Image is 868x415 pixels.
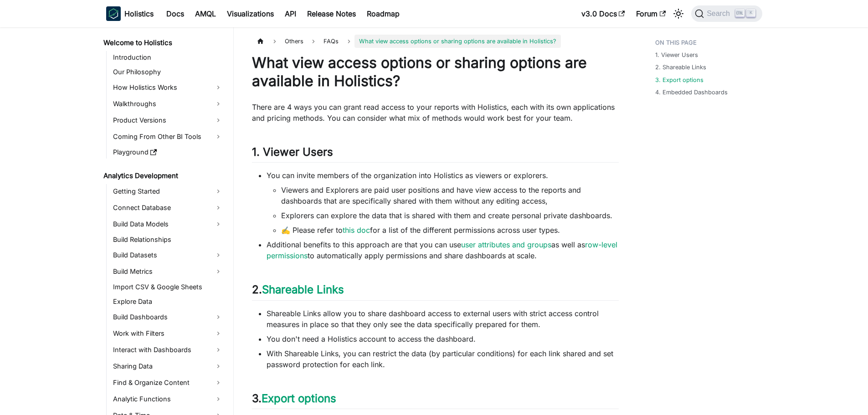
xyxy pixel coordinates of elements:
a: AMQL [190,6,221,21]
li: Shareable Links allow you to share dashboard access to external users with strict access control ... [267,308,619,330]
h2: 2. [252,283,619,300]
li: Explorers can explore the data that is shared with them and create personal private dashboards. [281,210,619,221]
a: Build Metrics [110,264,226,279]
a: Analytics Development [101,169,226,182]
a: Connect Database [110,200,226,215]
a: 4. Embedded Dashboards [655,88,728,97]
span: Others [280,35,308,48]
a: HolisticsHolistics [106,6,154,21]
a: Getting Started [110,184,226,199]
a: Playground [110,146,226,159]
li: You can invite members of the organization into Holistics as viewers or explorers. [267,170,619,236]
span: What view access options or sharing options are available in Holistics? [354,35,561,48]
a: Find & Organize Content [110,375,226,390]
h1: What view access options or sharing options are available in Holistics? [252,54,619,90]
span: Search [704,10,735,18]
li: With Shareable Links, you can restrict the data (by particular conditions) for each link shared a... [267,348,619,370]
a: Shareable Links [262,283,344,296]
a: Release Notes [302,6,361,21]
li: Viewers and Explorers are paid user positions and have view access to the reports and dashboards ... [281,184,619,206]
a: Our Philosophy [110,66,226,78]
a: Visualizations [221,6,279,21]
a: Sharing Data [110,359,226,374]
a: API [279,6,302,21]
a: Welcome to Holistics [101,36,226,49]
a: Export options [262,392,336,405]
a: Coming From Other BI Tools [110,129,226,144]
a: Forum [631,6,671,21]
a: Introduction [110,51,226,64]
p: There are 4 ways you can grant read access to your reports with Holistics, each with its own appl... [252,102,619,123]
a: Build Datasets [110,248,226,262]
img: Holistics [106,6,121,21]
a: 3. Export options [655,76,704,84]
a: this doc [343,225,370,235]
a: Import CSV & Google Sheets [110,281,226,293]
li: ✍️ Please refer to for a list of the different permissions across user types. [281,225,619,236]
button: Search (Ctrl+K) [691,5,762,22]
h2: 3. [252,392,619,409]
a: Roadmap [361,6,405,21]
a: Build Relationships [110,233,226,246]
button: Switch between dark and light mode (currently light mode) [671,6,686,21]
a: Analytic Functions [110,392,226,406]
a: user attributes and groups [461,240,551,249]
li: You don't need a Holistics account to access the dashboard. [267,333,619,344]
a: Product Versions [110,113,226,128]
a: Work with Filters [110,326,226,341]
a: 1. Viewer Users [655,51,698,59]
nav: Docs sidebar [97,27,234,415]
a: Docs [161,6,190,21]
a: Walkthroughs [110,97,226,111]
a: Interact with Dashboards [110,343,226,357]
a: Explore Data [110,295,226,308]
a: Home page [252,35,269,48]
a: v3.0 Docs [576,6,631,21]
li: Additional benefits to this approach are that you can use as well as to automatically apply permi... [267,239,619,261]
a: Build Data Models [110,217,226,231]
a: 2. Shareable Links [655,63,706,72]
h2: 1. Viewer Users [252,145,619,163]
a: Build Dashboards [110,310,226,324]
b: Holistics [124,8,154,19]
kbd: K [746,9,755,17]
a: How Holistics Works [110,80,226,95]
span: FAQs [319,35,343,48]
nav: Breadcrumbs [252,35,619,48]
